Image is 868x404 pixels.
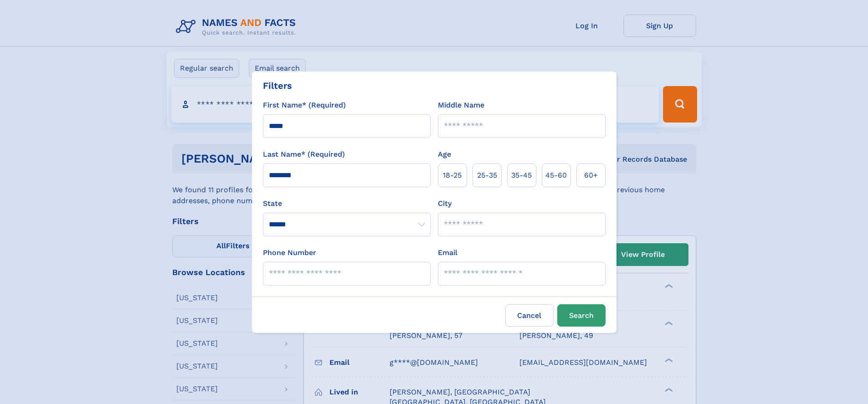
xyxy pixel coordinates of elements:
div: Filters [263,79,292,92]
span: 60+ [584,170,598,181]
label: Last Name* (Required) [263,149,345,160]
label: First Name* (Required) [263,100,346,111]
button: Search [557,304,606,327]
span: 35‑45 [511,170,532,181]
label: Age [438,149,451,160]
label: Middle Name [438,100,484,111]
span: 25‑35 [477,170,497,181]
span: 18‑25 [443,170,462,181]
label: State [263,198,431,209]
label: Phone Number [263,247,316,258]
label: Cancel [505,304,554,327]
label: City [438,198,452,209]
span: 45‑60 [545,170,567,181]
label: Email [438,247,457,258]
